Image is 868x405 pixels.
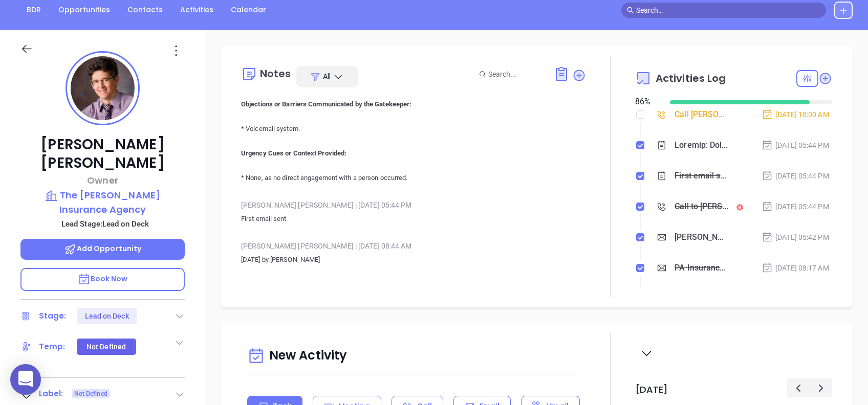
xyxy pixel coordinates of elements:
p: [PERSON_NAME] [PERSON_NAME] [20,136,185,172]
div: [PERSON_NAME] [PERSON_NAME] [DATE] 05:44 PM [241,197,586,213]
a: BDR [20,2,47,18]
a: Activities [174,2,220,18]
span: Add Opportunity [64,243,142,254]
span: | [355,201,357,209]
div: PA Insurance - Bronze [675,260,728,276]
div: First email sent [675,168,728,184]
p: Lead Stage: Lead on Deck [26,217,185,231]
div: Not Defined [86,339,126,355]
div: Loremip: Dolo si a consectet adipisc eli sed Doeiu/Tempor Incididun Utlabo. Et dolorema aliqua en... [675,138,728,153]
div: [DATE] 08:17 AM [762,262,829,274]
div: 86 % [635,96,658,108]
p: Owner [20,173,185,187]
div: [DATE] 10:00 AM [762,109,829,120]
span: All [323,71,331,81]
span: Book Now [78,274,128,284]
input: Search... [488,69,542,80]
p: [DATE] by [PERSON_NAME] [241,254,586,266]
div: Call to [PERSON_NAME] [675,199,728,214]
a: Opportunities [52,2,116,18]
img: profile-user [71,56,135,120]
div: [DATE] 05:44 PM [762,170,829,182]
div: [DATE] 05:42 PM [762,232,829,243]
div: Temp: [39,339,66,354]
a: Contacts [121,2,169,18]
span: Activities Log [656,73,726,83]
input: Search… [636,5,820,16]
span: search [627,7,634,14]
div: Label: [39,386,63,401]
div: [PERSON_NAME], PA’s New Cybersecurity Law: Are You Prepared? [675,230,728,245]
div: Notes [260,69,291,79]
span: | [355,242,357,250]
span: Not Defined [74,388,107,399]
a: Calendar [225,2,272,18]
div: Stage: [39,308,67,324]
a: The [PERSON_NAME] Insurance Agency [20,188,185,216]
p: First email sent [241,213,586,225]
button: Next day [809,378,832,397]
div: [DATE] 05:44 PM [762,201,829,212]
div: Lead on Deck [85,308,129,324]
b: Objections or Barriers Communicated by the Gatekeeper: [241,100,411,108]
div: [PERSON_NAME] [PERSON_NAME] [DATE] 08:44 AM [241,238,586,254]
h2: [DATE] [635,384,668,395]
b: Urgency Cues or Context Provided: [241,149,346,157]
div: New Activity [247,343,580,369]
button: Previous day [787,378,810,397]
div: Call [PERSON_NAME] to follow up [675,107,728,122]
div: [DATE] 05:44 PM [762,140,829,151]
